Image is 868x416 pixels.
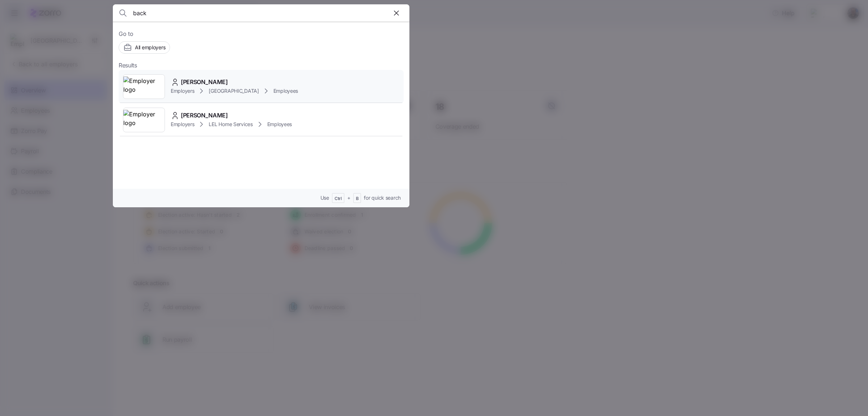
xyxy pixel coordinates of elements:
span: Ctrl [335,196,342,202]
span: Use [320,194,329,201]
span: LEL Home Services [209,121,252,128]
span: Employees [273,87,298,95]
span: Results [119,61,137,70]
img: Employer logo [123,110,165,130]
span: B [356,196,359,202]
span: [PERSON_NAME] [181,78,228,87]
span: Go to [119,29,404,38]
span: [PERSON_NAME] [181,111,228,120]
span: Employers [171,121,194,128]
span: All employers [135,44,165,51]
span: [GEOGRAPHIC_DATA] [209,87,259,95]
span: + [347,194,350,201]
img: Employer logo [123,76,165,97]
span: Employers [171,87,194,95]
span: for quick search [364,194,401,201]
span: Employees [267,121,292,128]
button: All employers [119,41,170,54]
